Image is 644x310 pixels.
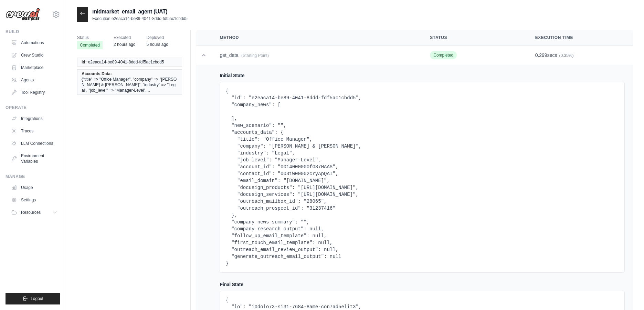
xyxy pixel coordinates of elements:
span: 0.299 [535,52,547,58]
span: Completed [430,51,457,59]
a: Tool Registry [8,87,60,98]
div: Build [6,29,60,34]
th: Method [211,30,422,46]
button: Logout [6,293,60,304]
iframe: Chat Widget [610,277,644,310]
td: get_data [211,46,422,65]
a: Usage [8,182,60,193]
span: e2eaca14-be89-4041-8ddd-fdf5ac1cbdd5 [88,59,164,65]
time: September 16, 2025 at 12:05 PDT [114,42,135,47]
span: Status [77,34,103,41]
span: (0.35%) [559,53,573,58]
span: Accounts Data: [82,71,112,77]
a: Marketplace [8,62,60,73]
a: Integrations [8,113,60,124]
a: Settings [8,194,60,206]
span: Id: [82,59,87,65]
button: Resources [8,207,60,218]
div: Operate [6,105,60,110]
span: {"title" => "Office Manager", "company" => "[PERSON_NAME] & [PERSON_NAME]", "industry" => "Legal"... [82,77,178,93]
a: LLM Connections [8,138,60,149]
a: Agents [8,74,60,86]
a: Environment Variables [8,150,60,167]
span: (Starting Point) [241,53,269,58]
a: Traces [8,126,60,137]
span: Logout [31,296,43,301]
th: Execution Time [527,30,633,46]
a: Crew Studio [8,50,60,61]
th: Status [422,30,527,46]
h4: Final State [220,281,625,288]
a: Automations [8,37,60,48]
h2: midmarket_email_agent (UAT) [92,8,188,16]
span: Resources [21,210,41,215]
pre: { "id": "e2eaca14-be89-4041-8ddd-fdf5ac1cbdd5", "company_news": [ ], "new_scenario": "", "account... [225,88,619,267]
span: Executed [114,34,135,41]
img: Logo [6,8,40,21]
h4: Initial State [220,72,625,79]
p: Execution e2eaca14-be89-4041-8ddd-fdf5ac1cbdd5 [92,16,188,21]
td: secs [527,46,633,65]
time: September 16, 2025 at 09:36 PDT [146,42,168,47]
span: Completed [77,41,103,49]
div: Manage [6,174,60,179]
span: Deployed [146,34,168,41]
